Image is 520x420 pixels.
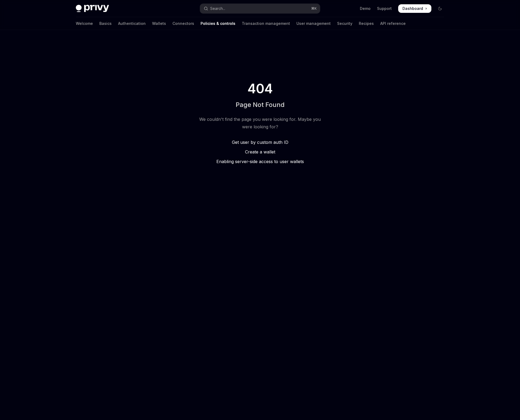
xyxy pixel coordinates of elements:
a: Welcome [76,17,93,30]
a: Basics [99,17,112,30]
a: Policies & controls [201,17,235,30]
a: Create a wallet [197,149,323,155]
span: ⌘ K [311,6,317,11]
a: Dashboard [398,4,431,13]
div: We couldn't find the page you were looking for. Maybe you were looking for? [197,115,323,130]
a: Transaction management [242,17,290,30]
span: Enabling server-side access to user wallets [216,159,304,164]
h1: Page Not Found [236,101,285,109]
a: User management [296,17,331,30]
a: Recipes [359,17,374,30]
a: Connectors [172,17,194,30]
a: Authentication [118,17,146,30]
a: Enabling server-side access to user wallets [197,158,323,165]
span: Create a wallet [245,149,275,155]
a: Support [377,6,392,11]
button: Open search [200,4,320,13]
img: dark logo [76,5,109,12]
span: 404 [246,81,274,96]
a: Wallets [152,17,166,30]
a: Security [337,17,352,30]
button: Toggle dark mode [436,4,444,13]
span: Get user by custom auth ID [232,140,288,145]
a: Demo [360,6,371,11]
a: Get user by custom auth ID [197,139,323,145]
div: Search... [210,5,225,12]
span: Dashboard [402,6,423,11]
a: API reference [380,17,406,30]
